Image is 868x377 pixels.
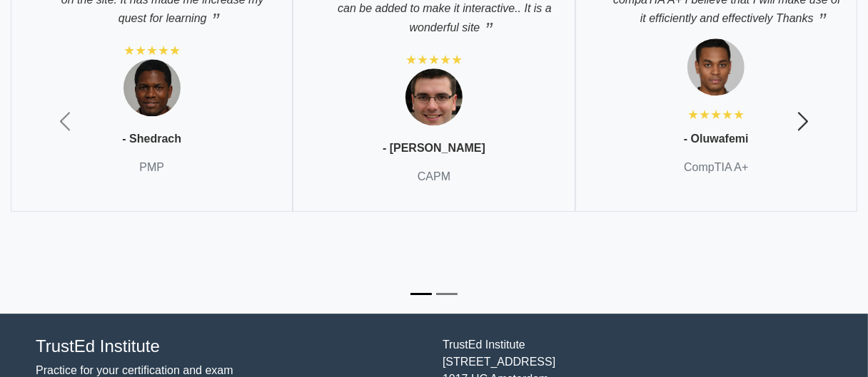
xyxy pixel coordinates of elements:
p: - [PERSON_NAME] [383,140,485,157]
button: Slide 1 [410,286,432,302]
img: Testimonial 1 [405,68,463,125]
p: CompTIA A+ [684,159,748,176]
img: Testimonial 1 [687,38,745,95]
p: PMP [139,159,164,176]
p: CAPM [418,168,450,185]
div: ★★★★★ [405,51,463,68]
p: - Oluwafemi [684,130,749,148]
button: Slide 2 [436,286,458,302]
p: - Shedrach [122,130,181,148]
div: ★★★★★ [687,106,745,123]
h4: TrustEd Institute [36,336,425,357]
a: Practice for your certification and exam [36,364,233,376]
div: ★★★★★ [123,42,181,59]
img: Testimonial 1 [123,59,181,116]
